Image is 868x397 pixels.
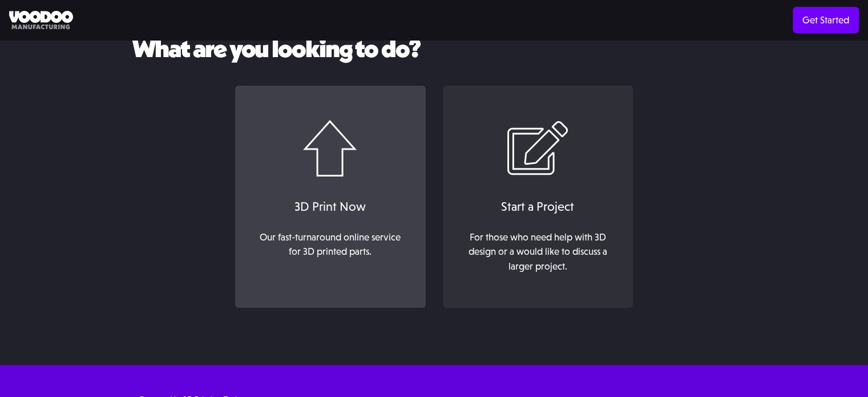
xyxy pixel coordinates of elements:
[461,230,615,274] div: For those who need help with 3D design or a would like to discuss a larger project.
[9,11,73,30] img: Voodoo Manufacturing logo
[132,34,737,63] h2: What are you looking to do?
[443,86,633,308] a: Start a ProjectFor those who need help with 3D design or a would like to discuss a larger project.
[253,230,407,274] div: Our fast-turnaround online service for 3D printed parts. ‍
[793,7,859,33] a: Get Started
[247,197,414,216] div: 3D Print Now
[235,86,425,308] a: 3D Print NowOur fast-turnaround online service for 3D printed parts.‍
[454,197,621,216] div: Start a Project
